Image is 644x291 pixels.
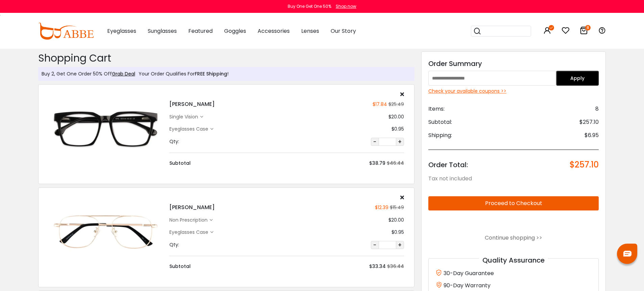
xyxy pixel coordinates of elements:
span: FREE Shipping [195,70,227,77]
button: + [396,138,404,146]
div: Buy 2, Get One Order 50% Off [42,70,135,77]
div: $25.49 [387,101,404,108]
button: - [371,241,379,249]
span: Shipping: [428,131,452,139]
span: Our Story [331,27,356,35]
i: 8 [585,25,591,30]
div: Subtotal [169,160,191,167]
div: $0.95 [391,229,404,236]
span: Featured [188,27,213,35]
div: Order Summary [428,59,599,69]
iframe: PayPal [428,216,599,228]
div: $33.34 [369,263,386,270]
div: $20.00 [388,217,404,224]
img: Gilbert [49,100,163,158]
span: $257.10 [579,118,599,126]
span: Goggles [224,27,246,35]
a: Shop now [332,3,356,9]
div: $17.84 [373,101,387,108]
span: Accessories [258,27,290,35]
div: $0.95 [391,126,404,133]
a: Continue shopping >> [485,234,542,242]
span: Subtotal: [428,118,452,126]
button: + [396,241,404,249]
div: Eyeglasses Case [169,126,210,133]
span: Lenses [301,27,319,35]
span: Sunglasses [148,27,177,35]
div: $38.79 [369,160,385,167]
div: Subtotal [169,263,191,270]
button: - [371,138,379,146]
h4: [PERSON_NAME] [169,100,215,108]
div: Buy One Get One 50% [288,3,331,9]
div: Shop now [336,3,356,9]
div: $12.39 [375,204,388,211]
span: Eyeglasses [107,27,136,35]
h2: Shopping Cart [38,52,414,64]
div: $36.44 [387,263,404,270]
img: Gatewood [49,204,163,261]
div: $15.49 [388,204,404,211]
div: Check your available coupons >> [428,88,599,95]
a: Grab Deal [112,70,135,77]
div: 90-Day Warranty [435,281,592,290]
span: Quality Assurance [479,255,548,265]
div: Qty: [169,138,179,145]
div: $20.00 [388,113,404,120]
img: chat [623,251,631,256]
div: single vision [169,113,200,120]
span: Order Total: [428,160,468,170]
div: Tax not included [428,175,599,183]
button: Apply [556,71,599,86]
img: abbeglasses.com [38,23,94,40]
h4: [PERSON_NAME] [169,203,215,211]
button: Proceed to Checkout [428,196,599,210]
span: $6.95 [585,131,599,139]
div: $46.44 [387,160,404,167]
div: Eyeglasses Case [169,229,210,236]
div: Your Order Qualifies For ! [135,70,229,77]
a: 8 [580,28,588,36]
div: Qty: [169,241,179,248]
div: non prescription [169,217,210,224]
span: 8 [595,105,599,113]
span: Items: [428,105,445,113]
span: $257.10 [570,160,599,170]
div: 30-Day Guarantee [435,269,592,277]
